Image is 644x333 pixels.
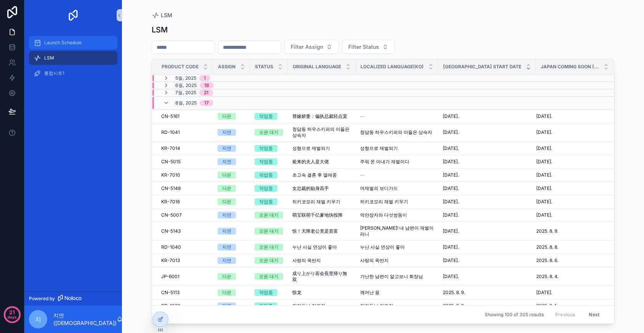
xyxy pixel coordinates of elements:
[259,257,279,264] div: 오픈 대기
[443,145,531,151] a: [DATE].
[536,290,604,296] a: [DATE].
[443,212,531,218] a: [DATE].
[360,172,434,178] a: --
[161,228,208,234] a: CN-5143
[222,228,231,235] div: 지연
[218,244,245,251] a: 지연
[29,51,117,65] a: LSM
[485,312,544,318] span: Showing 100 of 305 results
[292,185,351,191] a: 女总裁的贴身高手
[443,303,465,309] span: 2025. 8. 8.
[292,126,351,138] span: 청담동 하우스키퍼의 아들은 상속자
[443,129,531,135] a: [DATE].
[292,257,351,264] a: 사랑의 옥반지
[24,291,122,306] a: Powered by
[443,228,459,234] span: [DATE].
[360,185,434,191] a: 여재벌의 보디가드
[255,185,283,192] a: 작업중
[259,228,279,235] div: 오픈 대기
[536,113,552,119] span: [DATE].
[292,244,351,250] a: 누난 사실 연상이 좋아
[292,159,329,165] span: 捡来的夫人是大佬
[360,129,434,135] a: 청담동 하우스키퍼의 아들은 상속자
[255,257,283,264] a: 오픈 대기
[161,290,179,296] span: CN-5113
[175,90,196,96] span: 7월, 2025
[443,303,531,309] a: 2025. 8. 8.
[161,185,208,191] a: CN-5148
[255,289,283,296] a: 작업중
[292,113,351,119] a: 替嫁娇妻：偏执总裁轻点宠
[443,199,459,205] span: [DATE].
[292,212,351,218] a: 萌宝联萌千亿爹地快投降
[67,9,79,21] img: App logo
[259,113,273,120] div: 작업중
[259,145,273,152] div: 작업중
[360,225,434,237] a: [PERSON_NAME]! 내 남편이 재벌이라니
[218,158,245,165] a: 지연
[175,75,196,81] span: 5월, 2025
[161,199,180,205] span: KR-7016
[541,64,599,70] span: Japan Coming Soon (=Mordor Start Date)
[292,172,337,178] span: 초고속 결혼 후 열애중
[443,129,459,135] span: [DATE].
[292,303,325,309] span: 전자두뇌 정과장
[29,66,117,80] a: 통합시트1
[218,64,235,70] span: Assign
[443,185,531,191] a: [DATE].
[360,257,389,264] span: 사랑의 옥반지
[360,113,434,119] a: --
[222,289,231,296] div: 다은
[443,185,459,191] span: [DATE].
[8,312,17,322] p: days
[44,70,64,76] span: 통합시트1
[443,64,521,70] span: [GEOGRAPHIC_DATA] Start Date
[536,172,552,178] span: [DATE].
[536,199,552,205] span: [DATE].
[218,212,245,219] a: 지연
[161,244,208,250] a: RD-1040
[161,159,208,165] a: CN-5015
[259,198,273,205] div: 작업중
[536,172,604,178] a: [DATE].
[536,290,552,296] span: [DATE].
[161,212,208,218] a: CN-5007
[222,212,231,219] div: 지연
[292,199,340,205] span: 히키코모리 재벌 키우기
[536,228,604,234] a: 2025. 8. 9.
[360,185,398,191] span: 여재벌의 보디가드
[161,185,181,191] span: CN-5148
[222,158,231,165] div: 지연
[161,145,208,151] a: KR-7014
[292,270,351,283] a: 成り上がり若会長里帰り無双
[255,145,283,152] a: 작업중
[443,273,531,280] a: [DATE].
[161,212,182,218] span: CN-5007
[360,244,434,250] a: 누난 사실 연상이 좋아
[255,113,283,120] a: 작업중
[255,64,273,70] span: Status
[443,113,459,119] span: [DATE].
[360,64,424,70] span: Localized Language(Ko)
[222,113,231,120] div: 다은
[536,185,552,191] span: [DATE].
[255,158,283,165] a: 작업중
[222,172,231,179] div: 다은
[284,40,339,54] button: Select Button
[360,172,365,178] span: --
[536,113,604,119] a: [DATE].
[536,228,558,234] span: 2025. 8. 9.
[218,289,245,296] a: 다은
[161,228,181,234] span: CN-5143
[292,290,301,296] span: 惊龙
[536,273,604,280] a: 2025. 8. 4.
[443,244,531,250] a: [DATE].
[443,145,459,151] span: [DATE].
[342,40,395,54] button: Select Button
[53,312,117,327] p: 지연([DEMOGRAPHIC_DATA])
[44,40,82,46] span: Launch Schedule
[536,159,604,165] a: [DATE].
[222,257,231,264] div: 지연
[161,11,172,19] span: LSM
[443,273,459,280] span: [DATE].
